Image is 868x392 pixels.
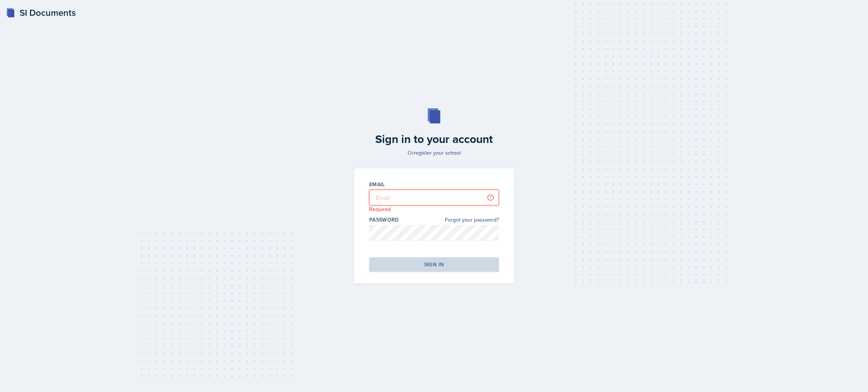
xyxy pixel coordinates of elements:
p: Or [350,149,518,156]
input: Email [369,190,499,205]
label: Email [369,181,385,188]
a: register your school [414,149,461,156]
button: Sign in [369,257,499,272]
label: Password [369,216,399,223]
div: Sign in [424,261,444,268]
a: SI Documents [6,6,76,20]
p: Required [369,205,499,213]
a: Forgot your password? [445,216,499,224]
h2: Sign in to your account [350,132,518,146]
